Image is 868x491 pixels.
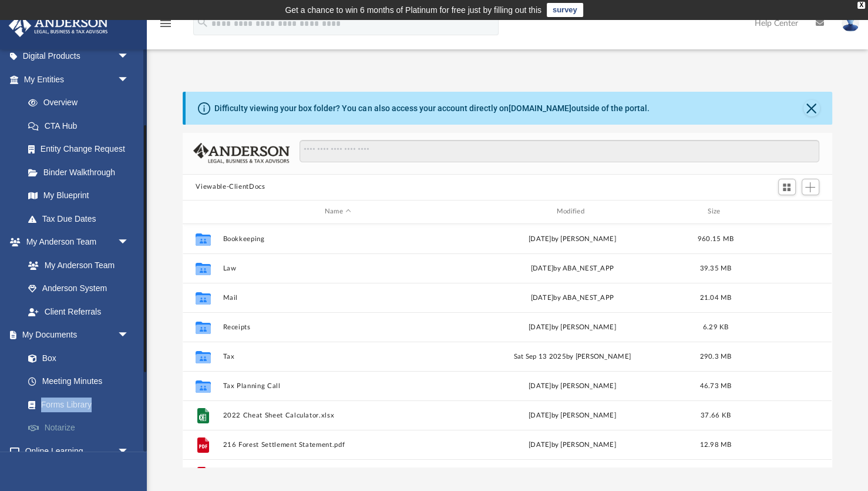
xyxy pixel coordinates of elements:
div: close [857,2,865,9]
div: Difficulty viewing your box folder? You can also access your account directly on outside of the p... [214,102,649,115]
span: 21.04 MB [700,294,732,300]
button: Viewable-ClientDocs [196,182,265,192]
div: Name [223,206,452,217]
a: Digital Productsarrow_drop_down [8,45,147,68]
button: Law [223,265,453,272]
div: id [188,206,217,217]
div: [DATE] by [PERSON_NAME] [457,439,687,450]
a: CTA Hub [16,114,147,138]
img: User Pic [842,15,859,32]
div: [DATE] by [PERSON_NAME] [457,380,687,391]
div: id [745,206,827,217]
div: [DATE] by ABA_NEST_APP [457,292,687,303]
a: Online Learningarrow_drop_down [8,439,141,463]
a: Client Referrals [16,300,141,323]
a: My Anderson Team [16,253,135,277]
a: My Documentsarrow_drop_down [8,323,147,347]
span: 6.29 KB [703,323,729,330]
button: Switch to Grid View [778,179,796,195]
div: [DATE] by [PERSON_NAME] [457,233,687,244]
button: Tax [223,353,453,360]
div: [DATE] by ABA_NEST_APP [457,263,687,273]
span: 290.3 MB [700,353,732,359]
button: Add [802,179,819,195]
div: Sat Sep 13 2025 by [PERSON_NAME] [457,351,687,362]
button: Mail [223,294,453,302]
input: Search files and folders [300,140,819,162]
span: arrow_drop_down [117,68,141,92]
a: menu [159,22,173,31]
span: arrow_drop_down [117,45,141,69]
a: survey [547,3,583,17]
div: Size [692,206,739,217]
a: Forms Library [16,393,141,416]
a: Anderson System [16,277,141,300]
span: 39.35 MB [700,265,732,271]
a: My Anderson Teamarrow_drop_down [8,231,141,254]
div: Get a chance to win 6 months of Platinum for free just by filling out this [285,3,541,17]
img: Anderson Advisors Platinum Portal [5,14,112,37]
button: Tax Planning Call [223,382,453,390]
span: 46.73 MB [700,382,732,389]
span: arrow_drop_down [117,323,141,348]
button: 2022 Cheat Sheet Calculator.xlsx [223,412,453,419]
a: My Blueprint [16,184,141,208]
div: [DATE] by [PERSON_NAME] [457,410,687,420]
a: Entity Change Request [16,138,147,161]
div: Modified [457,206,687,217]
button: 216 Forest Settlement Statement.pdf [223,441,453,449]
span: arrow_drop_down [117,439,141,463]
span: 960.15 MB [698,235,734,242]
span: 37.66 KB [701,412,731,418]
div: [DATE] by [PERSON_NAME] [457,322,687,332]
a: Tax Due Dates [16,207,147,231]
span: 12.98 MB [700,441,732,447]
a: Box [16,346,141,370]
a: Binder Walkthrough [16,161,147,184]
span: arrow_drop_down [117,231,141,255]
a: Meeting Minutes [16,370,147,393]
a: [DOMAIN_NAME] [508,103,571,113]
a: Overview [16,91,147,115]
button: Receipts [223,323,453,331]
i: search [196,16,209,29]
a: My Entitiesarrow_drop_down [8,68,147,91]
i: menu [159,16,173,31]
div: grid [183,224,832,468]
a: Notarize [16,416,147,440]
button: Bookkeeping [223,235,453,243]
button: Close [803,100,820,116]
